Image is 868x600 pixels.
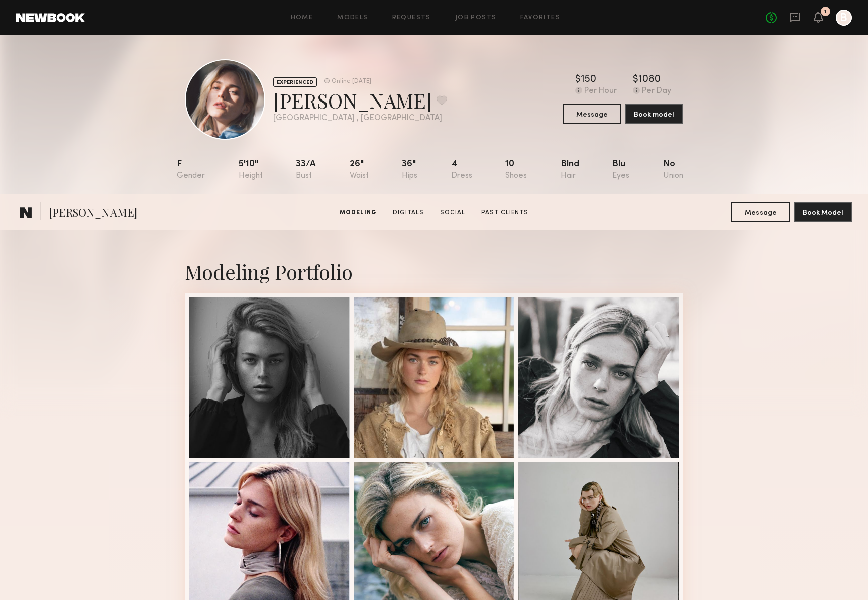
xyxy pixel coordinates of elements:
[291,15,313,21] a: Home
[185,258,683,285] div: Modeling Portfolio
[581,75,596,85] div: 150
[794,208,852,216] a: Book Model
[350,160,369,180] div: 26"
[273,87,447,114] div: [PERSON_NAME]
[389,208,428,217] a: Digitals
[332,78,371,85] div: Online [DATE]
[239,160,263,180] div: 5'10"
[177,160,205,180] div: F
[663,160,683,180] div: No
[642,87,671,96] div: Per Day
[451,160,472,180] div: 4
[584,87,617,96] div: Per Hour
[273,77,317,87] div: EXPERIENCED
[436,208,469,217] a: Social
[273,114,447,123] div: [GEOGRAPHIC_DATA] , [GEOGRAPHIC_DATA]
[731,202,790,222] button: Message
[296,160,316,180] div: 33/a
[402,160,417,180] div: 36"
[633,75,638,85] div: $
[824,9,827,15] div: 1
[49,205,137,222] span: [PERSON_NAME]
[612,160,629,180] div: Blu
[520,15,560,21] a: Favorites
[337,15,368,21] a: Models
[563,104,621,124] button: Message
[477,208,532,217] a: Past Clients
[625,104,683,124] button: Book model
[336,208,381,217] a: Modeling
[836,10,852,26] a: B
[794,202,852,222] button: Book Model
[455,15,497,21] a: Job Posts
[561,160,579,180] div: Blnd
[392,15,431,21] a: Requests
[575,75,581,85] div: $
[505,160,527,180] div: 10
[638,75,661,85] div: 1080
